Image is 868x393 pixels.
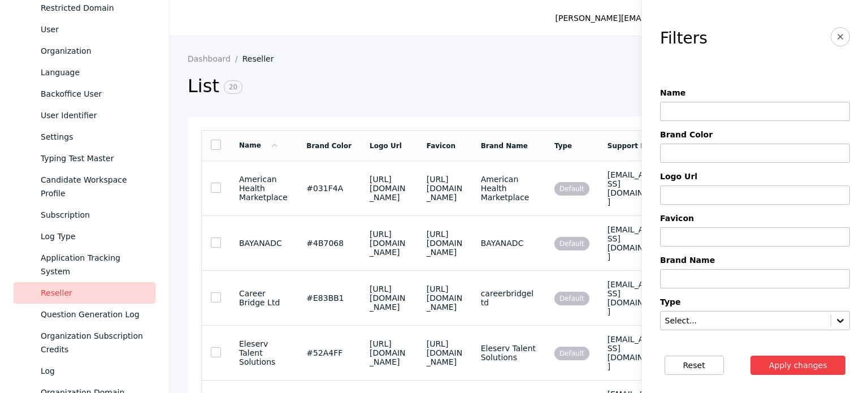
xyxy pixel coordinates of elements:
[607,335,671,371] section: [EMAIL_ADDRESS][DOMAIN_NAME]
[41,251,146,278] div: Application Tracking System
[242,54,283,63] a: Reseller
[660,88,850,97] label: Name
[427,284,463,312] section: [URL][DOMAIN_NAME]
[41,286,146,300] div: Reseller
[306,239,351,248] section: #4B7068
[41,44,146,58] div: Organization
[14,247,155,282] a: Application Tracking System
[306,142,351,150] a: Brand Color
[14,360,155,382] a: Log
[14,226,155,247] a: Log Type
[665,356,724,375] button: Reset
[41,109,146,122] div: User Identifier
[188,75,674,98] h2: List
[481,289,536,307] section: careerbridgeltd
[660,214,850,223] label: Favicon
[554,237,589,251] span: Default
[41,364,146,378] div: Log
[239,141,279,149] a: Name
[14,126,155,148] a: Settings
[41,1,146,15] div: Restricted Domain
[481,142,528,150] a: Brand Name
[607,142,661,150] a: Support Email
[370,230,409,257] section: [URL][DOMAIN_NAME]
[370,284,409,312] section: [URL][DOMAIN_NAME]
[224,80,242,94] span: 20
[14,169,155,204] a: Candidate Workspace Profile
[41,208,146,222] div: Subscription
[427,175,463,202] section: [URL][DOMAIN_NAME]
[555,11,825,25] div: [PERSON_NAME][EMAIL_ADDRESS][PERSON_NAME][DOMAIN_NAME]
[370,175,409,202] section: [URL][DOMAIN_NAME]
[239,289,288,307] section: Career Bridge Ltd
[41,130,146,144] div: Settings
[554,182,589,196] span: Default
[554,292,589,305] span: Default
[481,239,536,248] section: BAYANADC
[554,142,572,150] a: Type
[660,297,850,306] label: Type
[239,175,288,202] section: American Health Marketplace
[370,339,409,366] section: [URL][DOMAIN_NAME]
[607,280,671,316] section: [EMAIL_ADDRESS][DOMAIN_NAME]
[14,204,155,226] a: Subscription
[660,172,850,181] label: Logo Url
[41,329,146,356] div: Organization Subscription Credits
[660,130,850,139] label: Brand Color
[14,105,155,126] a: User Identifier
[14,325,155,360] a: Organization Subscription Credits
[306,184,351,193] section: #031F4A
[41,87,146,101] div: Backoffice User
[14,40,155,62] a: Organization
[427,230,463,257] section: [URL][DOMAIN_NAME]
[41,152,146,165] div: Typing Test Master
[607,225,671,261] section: [EMAIL_ADDRESS][DOMAIN_NAME]
[481,175,536,202] section: American Health Marketplace
[427,339,463,366] section: [URL][DOMAIN_NAME]
[14,148,155,169] a: Typing Test Master
[188,54,242,63] a: Dashboard
[14,83,155,105] a: Backoffice User
[481,344,536,362] section: Eleserv Talent Solutions
[660,29,708,47] h3: Filters
[427,142,455,150] a: Favicon
[41,308,146,321] div: Question Generation Log
[41,23,146,36] div: User
[14,282,155,304] a: Reseller
[370,142,402,150] a: Logo Url
[660,256,850,265] label: Brand Name
[607,170,671,206] section: [EMAIL_ADDRESS][DOMAIN_NAME]
[239,339,288,366] section: Eleserv Talent Solutions
[306,348,351,357] section: #52A4FF
[306,293,351,303] section: #E83BB1
[14,19,155,40] a: User
[41,173,146,200] div: Candidate Workspace Profile
[41,230,146,243] div: Log Type
[554,347,589,360] span: Default
[750,356,846,375] button: Apply changes
[14,304,155,325] a: Question Generation Log
[14,62,155,83] a: Language
[41,66,146,79] div: Language
[239,239,288,248] section: BAYANADC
